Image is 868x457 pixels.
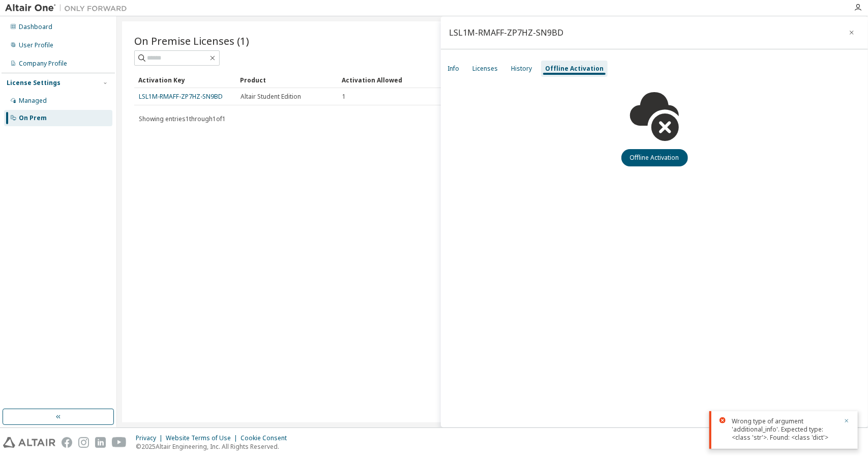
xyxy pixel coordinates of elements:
div: Managed [19,97,47,105]
a: LSL1M-RMAFF-ZP7HZ-SN9BD [139,92,223,101]
div: Activation Key [138,72,232,88]
img: youtube.svg [112,437,127,448]
img: Altair One [5,3,132,13]
span: On Premise Licenses (1) [134,34,249,48]
button: Offline Activation [621,149,688,166]
div: Dashboard [19,23,52,31]
p: © 2025 Altair Engineering, Inc. All Rights Reserved. [136,442,293,451]
span: Showing entries 1 through 1 of 1 [139,115,226,123]
div: License Settings [7,79,61,87]
img: linkedin.svg [95,437,106,448]
img: facebook.svg [62,437,72,448]
div: Wrong type of argument 'additional_info'. Expected type: <class 'str'>. Found: <class 'dict'> [732,417,837,442]
div: Website Terms of Use [166,434,241,442]
img: instagram.svg [78,437,89,448]
div: Info [447,65,459,73]
div: On Prem [19,114,47,122]
span: 1 [342,93,346,101]
div: Activation Allowed [342,72,435,88]
div: Licenses [472,65,498,73]
div: Cookie Consent [241,434,293,442]
div: Product [240,72,334,88]
span: Altair Student Edition [241,93,301,101]
img: altair_logo.svg [3,437,55,448]
div: Privacy [136,434,166,442]
div: Company Profile [19,60,67,68]
div: User Profile [19,41,53,49]
div: LSL1M-RMAFF-ZP7HZ-SN9BD [449,28,563,37]
div: Offline Activation [545,65,604,73]
div: History [511,65,532,73]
